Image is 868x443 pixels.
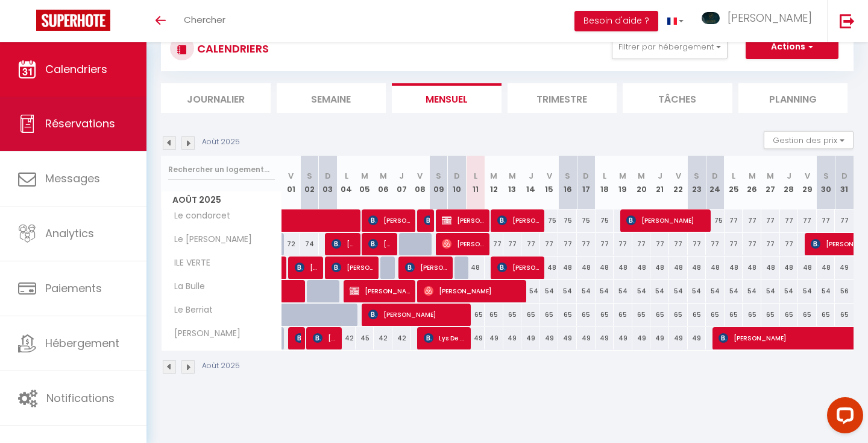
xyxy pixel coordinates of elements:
[448,156,467,209] th: 10
[612,35,728,59] button: Filtrer par hébergement
[632,233,651,255] div: 77
[805,170,810,182] abbr: V
[817,209,835,232] div: 77
[632,257,651,279] div: 48
[761,233,780,255] div: 77
[841,170,848,182] abbr: D
[658,170,662,182] abbr: J
[623,83,732,113] li: Tâches
[417,170,423,182] abbr: V
[337,156,356,209] th: 04
[529,170,533,182] abbr: J
[577,233,596,255] div: 77
[540,280,559,302] div: 54
[202,136,240,148] p: Août 2025
[743,233,761,255] div: 77
[558,209,577,232] div: 75
[688,304,706,326] div: 65
[798,156,817,209] th: 29
[436,170,441,182] abbr: S
[669,327,688,349] div: 49
[392,83,502,113] li: Mensuel
[503,327,522,349] div: 49
[596,156,614,209] th: 18
[307,170,312,182] abbr: S
[295,327,301,349] span: [PERSON_NAME]
[761,209,780,232] div: 77
[817,392,868,443] iframe: LiveChat chat widget
[565,170,570,182] abbr: S
[368,209,412,232] span: [PERSON_NAME]
[728,10,812,25] span: [PERSON_NAME]
[162,191,281,209] span: Août 2025
[835,304,854,326] div: 65
[332,232,356,255] span: [PERSON_NAME]
[614,304,632,326] div: 65
[764,131,854,149] button: Gestion des prix
[603,170,606,182] abbr: L
[743,209,761,232] div: 77
[202,360,240,372] p: Août 2025
[558,257,577,279] div: 48
[503,304,522,326] div: 65
[650,257,669,279] div: 48
[780,209,799,232] div: 77
[424,279,523,302] span: [PERSON_NAME]
[706,209,725,232] div: 75
[596,257,614,279] div: 48
[761,304,780,326] div: 65
[168,159,275,180] input: Rechercher un logement...
[454,170,460,182] abbr: D
[817,257,835,279] div: 48
[350,279,412,302] span: [PERSON_NAME]
[405,256,448,279] span: [PERSON_NAME]
[474,170,477,182] abbr: L
[577,327,596,349] div: 49
[163,304,216,317] span: Le Berriat
[282,156,301,209] th: 01
[749,170,756,182] abbr: M
[669,156,688,209] th: 22
[743,304,761,326] div: 65
[540,209,559,232] div: 75
[694,170,699,182] abbr: S
[787,170,791,182] abbr: J
[509,170,516,182] abbr: M
[688,233,706,255] div: 77
[577,209,596,232] div: 75
[288,170,294,182] abbr: V
[577,280,596,302] div: 54
[706,233,725,255] div: 77
[835,156,854,209] th: 31
[577,156,596,209] th: 17
[732,170,735,182] abbr: L
[490,170,497,182] abbr: M
[45,171,100,186] span: Messages
[688,156,706,209] th: 23
[780,156,799,209] th: 28
[319,156,338,209] th: 03
[614,156,632,209] th: 19
[725,209,743,232] div: 77
[374,327,392,349] div: 42
[835,209,854,232] div: 77
[392,156,411,209] th: 07
[163,209,233,223] span: Le condorcet
[780,304,799,326] div: 65
[485,233,503,255] div: 77
[356,156,374,209] th: 05
[706,304,725,326] div: 65
[596,327,614,349] div: 49
[163,233,255,246] span: Le [PERSON_NAME]
[466,257,485,279] div: 48
[466,327,485,349] div: 49
[442,232,485,255] span: [PERSON_NAME]
[614,257,632,279] div: 48
[368,232,393,255] span: [PERSON_NAME]
[503,233,522,255] div: 77
[798,304,817,326] div: 65
[650,280,669,302] div: 54
[392,327,411,349] div: 42
[503,156,522,209] th: 13
[429,156,448,209] th: 09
